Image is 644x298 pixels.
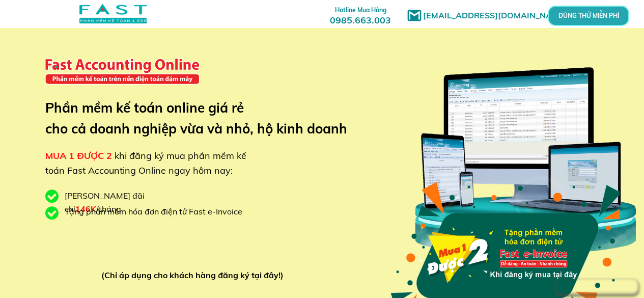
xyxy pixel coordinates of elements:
[65,205,250,219] div: Tặng phần mềm hóa đơn điện tử Fast e-Invoice
[573,12,603,19] p: DÙNG THỬ MIỄN PHÍ
[45,150,112,161] span: MUA 1 ĐƯỢC 2
[45,150,246,176] span: khi đăng ký mua phần mềm kế toán Fast Accounting Online ngay hôm nay:
[319,4,402,25] h3: 0985.663.003
[335,6,386,14] span: Hotline Mua Hàng
[65,189,197,215] div: [PERSON_NAME] đãi chỉ /tháng
[45,97,362,140] h3: Phần mềm kế toán online giá rẻ cho cả doanh nghiệp vừa và nhỏ, hộ kinh doanh
[75,204,96,214] span: 146K
[101,269,288,282] div: (Chỉ áp dụng cho khách hàng đăng ký tại đây!)
[423,9,573,22] h1: [EMAIL_ADDRESS][DOMAIN_NAME]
